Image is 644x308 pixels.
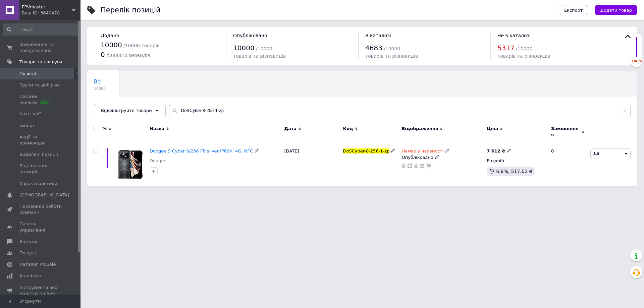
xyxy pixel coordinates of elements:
span: / 10000 [256,46,272,51]
span: / 10000 товарів [123,43,160,48]
span: Не в каталозі [497,33,531,38]
button: Експорт [559,5,588,15]
span: / 10000 [384,46,400,51]
span: 10000 [94,86,106,91]
span: Немає в наявності [401,148,443,156]
span: Ціна [487,126,498,132]
span: Імпорт [19,123,35,129]
div: Ваш ID: 3640478 [22,10,80,16]
img: Doogee S Cyber 8/256 Гб silver IP69K, 4G, NFC [115,148,145,181]
span: Аналітика [19,273,43,279]
b: 7 612 [487,148,500,153]
input: Пошук по назві позиції, артикулу і пошуковим запитам [169,104,631,117]
a: Doogee [150,158,166,164]
span: 10000 [101,41,122,49]
span: товарів та різновидів [233,53,286,59]
span: Групи та добірки [19,82,59,88]
span: Відображення [401,126,438,132]
span: 4683 [365,44,382,52]
span: Відфільтруйте товари [101,108,152,113]
span: Відгуки [19,239,37,245]
a: Doogee S Cyber 8/256 Гб silver IP69K, 4G, NFC [150,148,253,153]
span: Дата [284,126,297,132]
span: [DEMOGRAPHIC_DATA] [19,192,69,198]
span: / 10000 [516,46,532,51]
span: Всі [94,79,102,85]
span: товарів та різновидів [497,53,550,59]
span: Код [343,126,353,132]
span: Товари та послуги [19,59,62,65]
span: Опубліковано [233,33,267,38]
span: Додати товар [600,8,632,13]
span: / 50000 різновидів [106,53,150,58]
div: Роздріб [487,158,545,164]
span: Акції та промокоди [19,134,62,146]
input: Пошук [3,23,79,36]
span: Відновлення позицій [19,163,62,175]
span: товарів та різновидів [365,53,418,59]
span: Додано [101,33,119,38]
span: 10000 [233,44,255,52]
span: Дії [593,151,599,156]
span: Сезонні знижки [19,94,62,106]
span: 5317 [497,44,515,52]
span: % [102,126,107,132]
span: 0 [101,51,105,59]
span: Назва [150,126,164,132]
div: [DATE] [282,143,341,187]
button: Додати товар [595,5,637,15]
div: 100% [631,59,642,64]
span: Замовлення та повідомлення [19,42,62,54]
span: Інструменти веб-майстра та SEO [19,285,62,297]
span: DoSCyber-8-256-1-zp [343,148,389,153]
span: Замовлення [551,126,580,138]
span: 6.8%, 517.62 ₴ [496,169,533,174]
span: Експорт [564,8,583,13]
div: Перелік позицій [101,7,161,14]
span: FPVmaster [22,4,72,10]
span: Панель управління [19,221,62,233]
span: Покупці [19,250,38,256]
span: Показники роботи компанії [19,203,62,215]
div: Опубліковано [401,155,483,161]
span: Каталог ProSale [19,261,56,267]
span: Позиції [19,71,36,77]
span: Характеристики [19,181,57,187]
div: 0 [547,143,589,187]
span: Видалені позиції [19,151,58,158]
span: Категорії [19,111,41,117]
span: В каталозі [365,33,391,38]
div: ₴ [487,148,511,154]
